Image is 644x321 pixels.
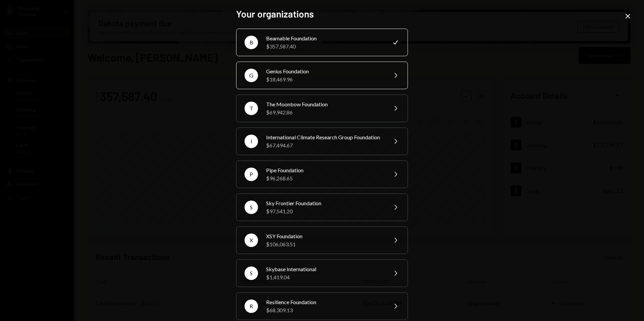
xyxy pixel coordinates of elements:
[266,133,383,141] div: International Climate Research Group Foundation
[266,306,383,314] div: $68,309.13
[266,100,383,108] div: The Moonbow Foundation
[245,36,258,49] div: B
[266,174,383,182] div: $96,268.65
[266,298,383,306] div: Resilience Foundation
[236,7,408,21] h2: Your organizations
[236,29,408,56] button: BBeamable Foundation$357,587.40
[245,135,258,148] div: I
[266,67,383,75] div: Genius Foundation
[266,108,383,116] div: $69,942.86
[266,42,383,50] div: $357,587.40
[266,166,383,174] div: Pipe Foundation
[266,75,383,83] div: $18,469.96
[236,128,408,155] button: IInternational Climate Research Group Foundation$67,494.67
[236,226,408,254] button: XXSY Foundation$106,063.51
[236,62,408,89] button: GGenius Foundation$18,469.96
[236,160,408,188] button: PPipe Foundation$96,268.65
[266,34,383,42] div: Beamable Foundation
[245,201,258,214] div: S
[266,240,383,248] div: $106,063.51
[236,193,408,221] button: SSky Frontier Foundation$97,541.20
[236,95,408,122] button: TThe Moonbow Foundation$69,942.86
[245,69,258,82] div: G
[266,265,383,273] div: Skybase International
[245,266,258,280] div: S
[236,292,408,320] button: RResilience Foundation$68,309.13
[245,234,258,247] div: X
[245,299,258,313] div: R
[266,141,383,149] div: $67,494.67
[266,199,383,207] div: Sky Frontier Foundation
[266,273,383,281] div: $1,419.04
[245,102,258,115] div: T
[266,232,383,240] div: XSY Foundation
[245,168,258,181] div: P
[236,259,408,287] button: SSkybase International$1,419.04
[266,207,383,215] div: $97,541.20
